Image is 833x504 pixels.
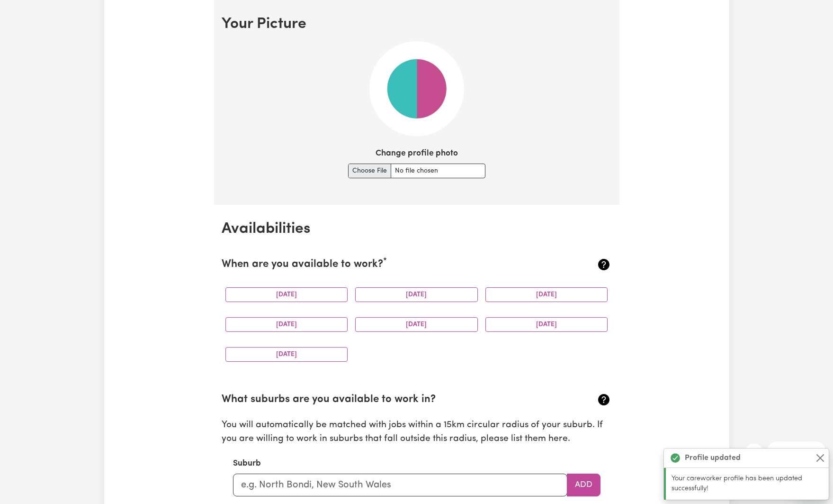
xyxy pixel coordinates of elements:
button: [DATE] [225,287,348,302]
button: [DATE] [225,347,348,362]
h2: Your Picture [222,15,612,33]
iframe: Message from company [767,441,825,462]
input: e.g. North Bondi, New South Wales [233,474,567,496]
img: Your default profile image [369,41,464,136]
button: Add to preferred suburbs [567,474,600,496]
button: [DATE] [355,317,478,332]
strong: Profile updated [685,452,741,464]
label: Change profile photo [376,147,458,160]
button: Close [815,452,826,464]
h2: Availabilities [222,220,612,238]
label: Suburb [233,458,261,470]
button: [DATE] [485,317,608,332]
iframe: Close message [744,443,763,462]
button: [DATE] [485,287,608,302]
h2: What suburbs are you available to work in? [222,394,547,406]
button: [DATE] [225,317,348,332]
p: Your careworker profile has been updated successfully! [672,474,823,494]
button: [DATE] [355,287,478,302]
p: You will automatically be matched with jobs within a 15km circular radius of your suburb. If you ... [222,419,612,446]
h2: When are you available to work? [222,258,547,271]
